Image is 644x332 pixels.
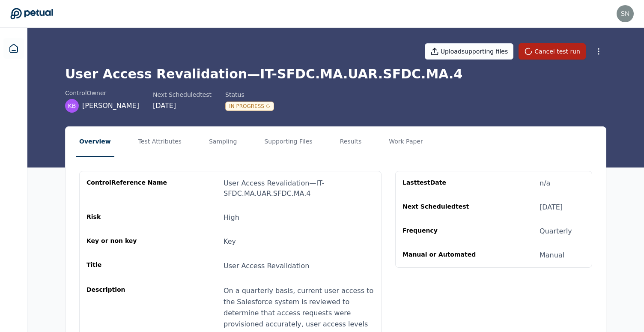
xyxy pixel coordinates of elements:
div: control Reference Name [86,178,169,199]
div: Key [224,236,236,247]
div: Title [86,260,169,272]
button: Work Paper [385,127,426,157]
div: Risk [86,212,169,223]
div: User Access Revalidation — IT-SFDC.MA.UAR.SFDC.MA.4 [224,178,374,199]
button: More Options [591,44,606,59]
button: Test Attributes [135,127,185,157]
a: Go to Dashboard [10,8,53,20]
a: Dashboard [3,38,24,59]
div: Last test Date [402,178,485,188]
div: Manual or Automated [402,250,485,260]
div: Manual [540,250,564,260]
button: Overview [76,127,114,157]
div: Next Scheduled test [153,90,212,99]
button: Sampling [206,127,241,157]
div: Next Scheduled test [402,202,485,212]
nav: Tabs [66,127,606,157]
img: snir@petual.ai [617,5,634,22]
div: control Owner [65,89,139,97]
button: Supporting Files [261,127,316,157]
span: [PERSON_NAME] [82,101,139,111]
h1: User Access Revalidation — IT-SFDC.MA.UAR.SFDC.MA.4 [65,66,606,82]
span: KB [68,102,76,110]
div: Status [225,90,274,99]
div: Key or non key [86,236,169,247]
button: Results [337,127,365,157]
div: In Progress [225,102,274,111]
div: n/a [540,178,550,188]
div: Quarterly [540,226,572,236]
button: Uploadsupporting files [425,43,514,60]
button: Cancel test run [519,43,586,60]
div: [DATE] [540,202,563,212]
div: Frequency [402,226,485,236]
div: High [224,212,239,223]
div: [DATE] [153,101,212,111]
span: User Access Revalidation [224,262,309,270]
